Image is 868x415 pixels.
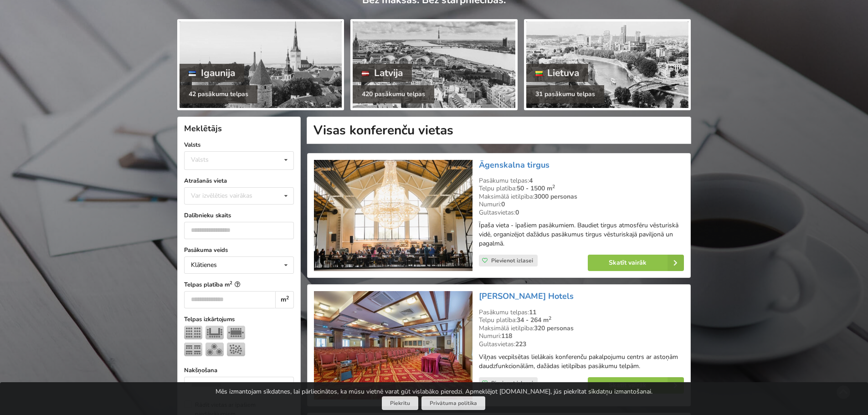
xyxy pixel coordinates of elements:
[534,192,577,201] strong: 3000 personas
[184,315,294,324] label: Telpas izkārtojums
[184,140,294,149] label: Valsts
[479,184,684,193] div: Telpu platība:
[307,117,691,144] h1: Visas konferenču vietas
[191,156,209,164] div: Valsts
[184,343,202,356] img: Klase
[184,176,294,185] label: Atrašanās vieta
[501,332,512,340] strong: 118
[479,209,684,217] div: Gultasvietas:
[184,280,294,289] label: Telpas platība m
[180,85,257,103] div: 42 pasākumu telpas
[350,19,517,110] a: Latvija 420 pasākumu telpas
[479,324,684,333] div: Maksimālā ietilpība:
[227,326,245,339] img: Sapulce
[479,291,574,302] a: [PERSON_NAME] Hotels
[184,326,202,339] img: Teātris
[286,294,289,301] sup: 2
[479,193,684,201] div: Maksimālā ietilpība:
[353,85,434,103] div: 420 pasākumu telpas
[421,396,485,410] a: Privātuma politika
[479,340,684,348] div: Gultasvietas:
[491,257,533,264] span: Pievienot izlasei
[526,85,604,103] div: 31 pasākumu telpas
[184,123,222,134] span: Meklētājs
[479,308,684,317] div: Pasākumu telpas:
[526,64,589,82] div: Lietuva
[314,291,472,399] img: Viesnīca | Viļņa | Artis Centrum Hotels
[227,343,245,356] img: Pieņemšana
[479,177,684,185] div: Pasākumu telpas:
[184,211,294,220] label: Dalībnieku skaits
[230,280,232,286] sup: 2
[314,160,472,272] img: Neierastas vietas | Rīga | Āgenskalna tirgus
[588,255,684,271] a: Skatīt vairāk
[184,246,294,255] label: Pasākuma veids
[275,291,294,308] div: m
[479,353,684,371] p: Viļņas vecpilsētas lielākais konferenču pakalpojumu centrs ar astoņām daudzfunkcionālām, dažādas ...
[479,332,684,340] div: Numuri:
[529,308,536,317] strong: 11
[524,19,691,110] a: Lietuva 31 pasākumu telpas
[588,377,684,394] a: Skatīt vairāk
[549,315,551,322] sup: 2
[191,262,217,268] div: Klātienes
[517,184,555,193] strong: 50 - 1500 m
[205,326,224,339] img: U-Veids
[491,379,533,387] span: Pievienot izlasei
[529,176,533,185] strong: 4
[353,64,412,82] div: Latvija
[479,221,684,248] p: Īpaša vieta - īpašiem pasākumiem. Baudiet tirgus atmosfēru vēsturiskā vidē, organizējot dažādus p...
[479,200,684,209] div: Numuri:
[177,19,344,110] a: Igaunija 42 pasākumu telpas
[515,208,519,217] strong: 0
[515,340,526,348] strong: 223
[517,316,551,324] strong: 34 - 264 m
[501,200,505,209] strong: 0
[180,64,244,82] div: Igaunija
[382,396,418,410] button: Piekrītu
[552,183,555,190] sup: 2
[534,324,574,333] strong: 320 personas
[184,366,294,375] label: Nakšņošana
[479,316,684,324] div: Telpu platība:
[189,190,273,201] div: Var izvēlēties vairākas
[205,343,224,356] img: Bankets
[479,159,550,170] a: Āgenskalna tirgus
